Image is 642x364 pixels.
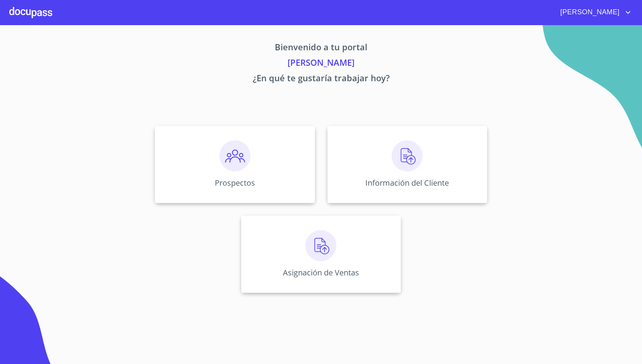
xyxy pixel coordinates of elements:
p: Bienvenido a tu portal [83,41,560,56]
span: [PERSON_NAME] [555,6,623,19]
p: Prospectos [215,178,255,188]
img: carga.png [392,140,423,171]
p: ¿En qué te gustaría trabajar hoy? [83,72,560,87]
img: carga.png [305,230,336,261]
img: prospectos.png [219,140,250,171]
p: Información del Cliente [365,178,449,188]
button: account of current user [555,6,633,19]
p: [PERSON_NAME] [83,56,560,72]
p: Asignación de Ventas [283,267,359,278]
